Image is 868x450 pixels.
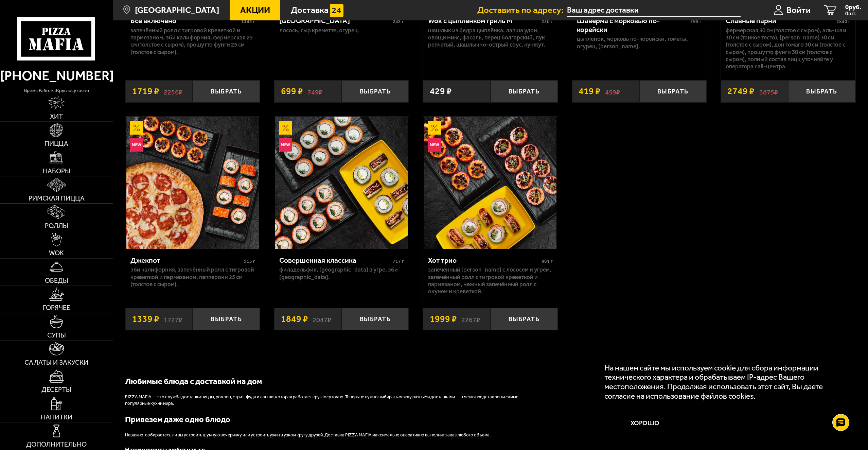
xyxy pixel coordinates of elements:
[423,117,557,249] a: АкционныйНовинкаХот трио
[45,140,68,147] span: Пицца
[130,121,143,135] img: Акционный
[135,6,219,15] span: [GEOGRAPHIC_DATA]
[726,27,850,70] p: Фермерская 30 см (толстое с сыром), Аль-Шам 30 см (тонкое тесто), [PERSON_NAME] 30 см (толстое с ...
[41,386,71,393] span: Десерты
[244,258,255,264] span: 915 г
[845,4,861,11] span: 0 руб.
[240,6,270,15] span: Акции
[727,87,755,96] span: 2749 ₽
[130,266,255,288] p: Эби Калифорния, Запечённый ролл с тигровой креветкой и пармезаном, Пепперони 25 см (толстое с сыр...
[50,113,63,120] span: Хит
[279,256,391,265] div: Совершенная классика
[428,27,553,49] p: шашлык из бедра цыплёнка, лапша удон, овощи микс, фасоль, перец болгарский, лук репчатый, шашлычн...
[424,117,557,249] img: Хот трио
[164,87,182,96] s: 2256 ₽
[49,250,64,257] span: WOK
[604,363,843,401] p: На нашем сайте мы используем cookie для сбора информации технического характера и обрабатываем IP...
[43,168,70,175] span: Наборы
[788,80,855,102] button: Выбрать
[132,314,159,324] span: 1339 ₽
[47,332,66,339] span: Супы
[281,87,303,96] span: 699 ₽
[491,308,558,330] button: Выбрать
[130,138,143,152] img: Новинка
[45,223,68,229] span: Роллы
[274,117,409,249] a: АкционныйНовинкаСовершенная классика
[279,266,404,281] p: Филадельфия, [GEOGRAPHIC_DATA] в угре, Эби [GEOGRAPHIC_DATA].
[477,6,567,15] span: Доставить по адресу:
[132,87,159,96] span: 1719 ₽
[307,87,322,96] s: 749 ₽
[579,87,601,96] span: 419 ₽
[26,441,87,448] span: Дополнительно
[430,87,452,96] span: 429 ₽
[726,16,835,25] div: Славные парни
[291,6,329,15] span: Доставка
[428,121,441,135] img: Акционный
[24,359,88,366] span: Салаты и закуски
[41,414,72,421] span: Напитки
[577,35,702,50] p: цыпленок, морковь по-корейски, томаты, огурец, [PERSON_NAME].
[125,415,230,424] b: Привезем даже одно блюдо
[491,80,558,102] button: Выбрать
[567,4,741,17] input: Ваш адрес доставки
[281,314,308,324] span: 1849 ₽
[130,27,255,56] p: Запечённый ролл с тигровой креветкой и пармезаном, Эби Калифорния, Фермерская 25 см (толстое с сы...
[605,87,620,96] s: 459 ₽
[125,117,260,249] a: АкционныйНовинкаДжекпот
[193,308,260,330] button: Выбрать
[428,16,540,25] div: Wok с цыпленком гриль M
[393,19,404,24] span: 242 г
[845,11,861,16] span: 0 шт.
[241,19,255,24] span: 1345 г
[604,410,686,437] button: Хорошо
[428,138,441,152] img: Новинка
[130,256,242,265] div: Джекпот
[428,256,540,265] div: Хот трио
[786,6,811,15] span: Войти
[126,117,259,249] img: Джекпот
[542,258,553,264] span: 881 г
[341,80,409,102] button: Выбрать
[341,308,409,330] button: Выбрать
[690,19,702,24] span: 295 г
[836,19,850,24] span: 2840 г
[130,16,240,25] div: Всё включено
[279,138,293,152] img: Новинка
[279,16,391,25] div: [GEOGRAPHIC_DATA]
[279,27,404,34] p: лосось, Сыр креметте, огурец.
[45,277,68,284] span: Обеды
[393,258,404,264] span: 717 г
[193,80,260,102] button: Выбрать
[125,432,533,438] p: Неважно, собираетесь ли вы устроить шумную вечеринку или устроить ужин в узком кругу друзей. Дост...
[542,19,553,24] span: 230 г
[313,314,331,324] s: 2047 ₽
[639,80,707,102] button: Выбрать
[330,4,343,17] img: 15daf4d41897b9f0e9f617042186c801.svg
[430,314,457,324] span: 1999 ₽
[125,394,533,407] p: PIZZA MAFIA — это служба доставки пиццы, роллов, стрит-фуда и лапши, которая работает круглосуточ...
[577,16,689,34] div: Шаверма с морковью по-корейски
[275,117,408,249] img: Совершенная классика
[43,305,70,311] span: Горячее
[125,377,262,386] b: Любимые блюда с доставкой на дом
[759,87,778,96] s: 3875 ₽
[29,195,85,202] span: Римская пицца
[164,314,182,324] s: 1727 ₽
[279,121,293,135] img: Акционный
[461,314,480,324] s: 2267 ₽
[428,266,553,295] p: Запеченный [PERSON_NAME] с лососем и угрём, Запечённый ролл с тигровой креветкой и пармезаном, Не...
